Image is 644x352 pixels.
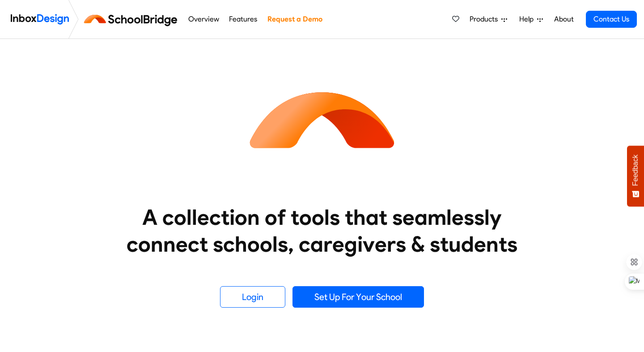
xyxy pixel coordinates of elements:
[292,286,424,308] a: Set Up For Your School
[519,14,537,25] span: Help
[110,204,534,258] heading: A collection of tools that seamlessly connect schools, caregivers & students
[627,146,644,206] button: Feedback - Show survey
[470,14,501,25] span: Products
[586,11,637,28] a: Contact Us
[220,286,285,308] a: Login
[241,39,402,200] img: icon_schoolbridge.svg
[82,9,183,30] img: schoolbridge logo
[551,10,576,28] a: About
[265,10,325,28] a: Request a Demo
[186,10,221,28] a: Overview
[227,10,260,28] a: Features
[516,10,547,28] a: Help
[466,10,511,28] a: Products
[631,155,640,186] span: Feedback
